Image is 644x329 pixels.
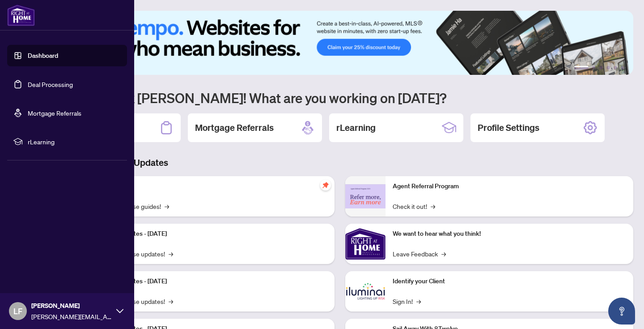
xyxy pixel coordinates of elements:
[393,182,626,191] p: Agent Referral Program
[621,66,624,69] button: 6
[47,156,633,169] h3: Brokerage & Industry Updates
[195,121,274,134] h2: Mortgage Referrals
[336,121,376,134] h2: rLearning
[574,66,589,69] button: 1
[320,180,331,190] span: pushpin
[608,298,635,325] button: Open asap
[13,305,22,317] span: LF
[7,4,35,26] img: logo
[169,296,173,306] span: →
[393,296,421,306] a: Sign In!→
[28,137,121,147] span: rLearning
[31,312,112,321] span: [PERSON_NAME][EMAIL_ADDRESS][PERSON_NAME][DOMAIN_NAME]
[393,249,446,259] a: Leave Feedback→
[31,301,112,311] span: [PERSON_NAME]
[592,66,596,69] button: 2
[441,249,446,259] span: →
[165,201,169,211] span: →
[393,277,626,286] p: Identify your Client
[606,66,610,69] button: 4
[47,11,633,75] img: Slide 0
[169,249,173,259] span: →
[614,66,617,69] button: 5
[478,121,539,134] h2: Profile Settings
[393,201,435,211] a: Check it out!→
[431,201,435,211] span: →
[94,277,327,286] p: Platform Updates - [DATE]
[47,89,633,106] h1: Welcome back [PERSON_NAME]! What are you working on [DATE]?
[28,109,81,117] a: Mortgage Referrals
[599,66,603,69] button: 3
[345,271,386,312] img: Identify your Client
[94,182,327,191] p: Self-Help
[393,229,626,239] p: We want to hear what you think!
[345,184,386,209] img: Agent Referral Program
[345,224,386,264] img: We want to hear what you think!
[28,80,73,88] a: Deal Processing
[94,229,327,239] p: Platform Updates - [DATE]
[28,52,58,60] a: Dashboard
[416,296,421,306] span: →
